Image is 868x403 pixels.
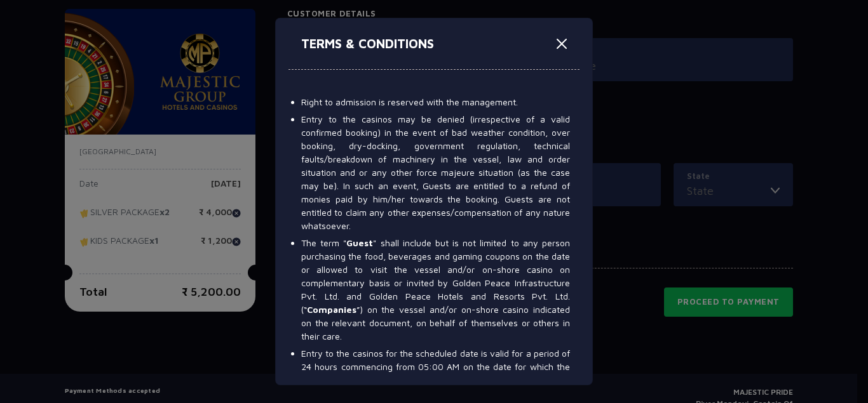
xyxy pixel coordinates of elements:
li: Right to admission is reserved with the management. [301,95,570,109]
li: Entry to the casinos may be denied (irrespective of a valid confirmed booking) in the event of ba... [301,112,570,232]
li: The term " " shall include but is not limited to any person purchasing the food, beverages and ga... [301,236,570,343]
button: Close [552,34,572,54]
b: TERMS & CONDITIONS [301,36,434,51]
b: Companies [307,304,356,315]
b: Guest [346,237,373,248]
